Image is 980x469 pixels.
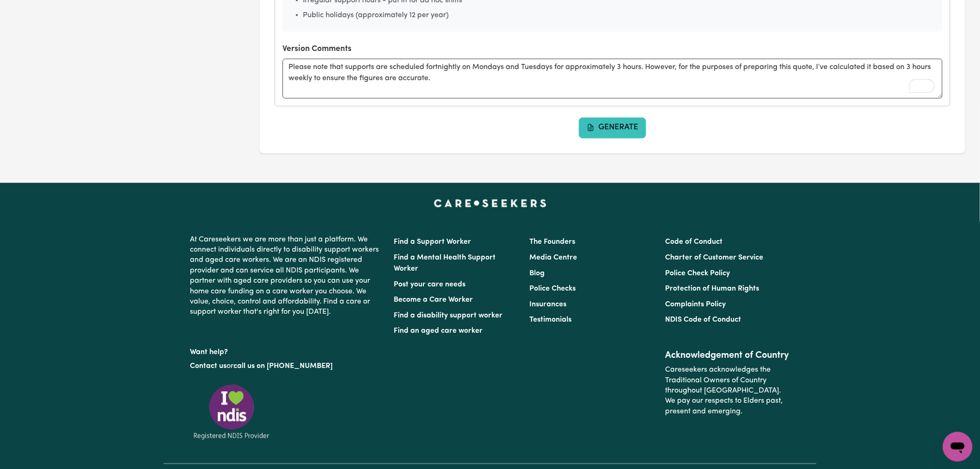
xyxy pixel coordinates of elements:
[529,254,577,262] a: Media Centre
[394,312,503,320] a: Find a disability support worker
[666,254,764,262] a: Charter of Customer Service
[579,118,647,138] button: Generate
[529,317,572,324] a: Testimonials
[666,361,790,421] p: Careseekers acknowledges the Traditional Owners of Country throughout [GEOGRAPHIC_DATA]. We pay o...
[233,363,333,370] a: call us on [PHONE_NUMBER]
[394,297,473,304] a: Become a Care Worker
[529,285,576,293] a: Police Checks
[666,270,730,278] a: Police Check Policy
[943,432,973,462] iframe: Button to launch messaging window
[434,200,547,207] a: Careseekers home page
[283,43,352,55] label: Version Comments
[190,344,383,358] p: Want help?
[666,350,790,361] h2: Acknowledgement of Country
[303,10,931,21] li: Public holidays (approximately 12 per year)
[190,231,383,322] p: At Careseekers we are more than just a platform. We connect individuals directly to disability su...
[666,317,741,324] a: NDIS Code of Conduct
[394,254,496,273] a: Find a Mental Health Support Worker
[529,301,566,309] a: Insurances
[529,239,575,246] a: The Founders
[283,59,942,99] textarea: To enrich screen reader interactions, please activate Accessibility in Grammarly extension settings
[394,328,483,335] a: Find an aged care worker
[190,363,226,370] a: Contact us
[666,285,760,293] a: Protection of Human Rights
[394,239,471,246] a: Find a Support Worker
[666,239,723,246] a: Code of Conduct
[529,270,545,278] a: Blog
[666,301,726,309] a: Complaints Policy
[190,383,273,441] img: Registered NDIS provider
[190,358,383,375] p: or
[394,281,465,289] a: Post your care needs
